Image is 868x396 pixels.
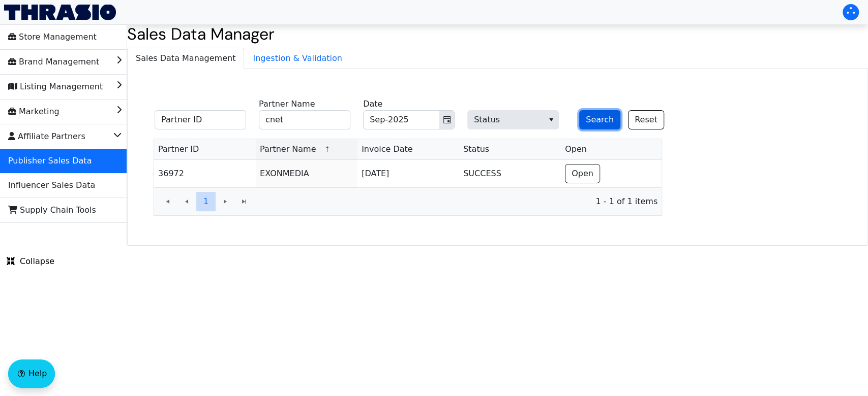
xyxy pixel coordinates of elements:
[127,24,868,44] h2: Sales Data Manager
[8,29,97,45] span: Store Management
[154,160,256,187] td: 36972
[8,54,99,70] span: Brand Management
[565,143,587,155] span: Open
[628,110,664,129] button: Reset
[154,187,662,215] div: Page 1 of 1
[7,255,54,268] span: Collapse
[8,128,85,145] span: Affiliate Partners
[8,359,55,388] button: Help floatingactionbutton
[8,177,95,193] span: Influencer Sales Data
[8,153,92,169] span: Publisher Sales Data
[8,79,103,95] span: Listing Management
[128,48,244,69] span: Sales Data Management
[28,368,47,380] span: Help
[459,160,561,187] td: SUCCESS
[467,110,559,129] span: Status
[8,202,96,218] span: Supply Chain Tools
[463,143,489,155] span: Status
[245,48,350,69] span: Ingestion & Validation
[357,160,459,187] td: [DATE]
[579,110,620,129] button: Search
[259,98,315,110] label: Partner Name
[364,111,439,129] input: Sep-2025
[196,192,216,211] button: Page 1
[203,195,208,208] span: 1
[362,143,413,155] span: Invoice Date
[439,111,454,129] button: Toggle calendar
[4,5,116,20] img: Thrasio Logo
[256,160,357,187] td: EXONMEDIA
[572,168,593,180] span: Open
[363,98,382,110] label: Date
[544,111,558,129] button: select
[565,164,600,183] button: Open
[8,104,59,120] span: Marketing
[158,143,199,155] span: Partner ID
[260,143,316,155] span: Partner Name
[262,195,657,208] span: 1 - 1 of 1 items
